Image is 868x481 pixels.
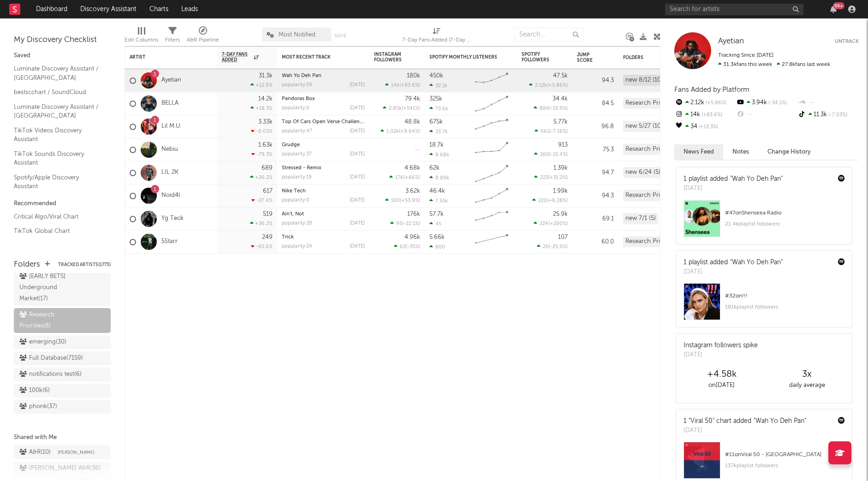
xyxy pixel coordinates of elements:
[282,221,312,226] div: popularity: 28
[251,197,273,203] div: -27.4 %
[263,188,273,194] div: 617
[383,105,420,111] div: ( )
[577,237,614,248] div: 60.0
[19,369,82,380] div: notifications test ( 6 )
[404,165,420,171] div: 4.68k
[14,335,111,349] a: emerging(30)
[679,369,764,380] div: +4.58k
[429,83,447,89] div: 32.1k
[282,119,366,125] a: Top Of Cars Open Verse Challenge
[400,244,406,249] span: 63
[723,144,758,160] button: Notes
[623,213,658,224] div: new 7/1 (5)
[19,401,57,412] div: phonk ( 37 )
[14,368,111,381] a: notifications test(6)
[540,106,549,111] span: 884
[350,83,365,88] div: [DATE]
[389,174,420,180] div: ( )
[14,445,111,459] a: A&R(10)[PERSON_NAME]
[623,55,692,60] div: Folders
[553,73,568,79] div: 47.5k
[543,244,549,249] span: 20
[58,447,95,458] span: [PERSON_NAME]
[161,146,178,154] a: Nebiu
[258,119,273,125] div: 3.33k
[282,166,365,171] div: Stressed - Remix
[14,432,111,443] div: Shared with Me
[534,220,568,226] div: ( )
[577,144,614,155] div: 75.3
[674,109,736,121] div: 14k
[534,105,568,111] div: ( )
[540,221,548,226] span: 224
[258,96,273,102] div: 14.2k
[534,151,568,157] div: ( )
[165,23,180,50] div: Filters
[550,221,566,226] span: +280 %
[282,235,294,240] a: Trick
[407,211,420,217] div: 176k
[279,32,315,38] span: Most Notified
[405,188,420,194] div: 3.62k
[684,184,783,193] div: [DATE]
[14,64,101,83] a: Luminate Discovery Assistant / [GEOGRAPHIC_DATA]
[514,28,583,42] input: Search...
[130,54,199,60] div: Artist
[250,174,273,180] div: +26.2 %
[165,35,180,46] div: Filters
[402,35,471,46] div: 7-Day Fans Added (7-Day Fans Added)
[540,175,548,180] span: 223
[19,337,66,348] div: emerging ( 30 )
[401,83,419,88] span: +83.6 %
[125,35,158,46] div: Edit Columns
[263,211,273,217] div: 519
[429,54,499,60] div: Spotify Monthly Listeners
[402,23,471,50] div: 7-Day Fans Added (7-Day Fans Added)
[404,234,420,240] div: 4.96k
[19,385,50,396] div: 100k ( 6 )
[161,77,181,84] a: Ayetian
[405,175,419,180] span: +66 %
[736,109,797,121] div: --
[684,258,783,267] div: 1 playlist added
[14,172,101,191] a: Spotify/Apple Discovery Assistant
[725,219,845,230] div: 21.4k playlist followers
[835,37,859,46] button: Untrack
[471,231,512,254] svg: Chart title
[700,113,722,118] span: +83.6 %
[282,73,321,78] a: Wah Yo Deh Pan
[262,165,273,171] div: 689
[684,426,806,435] div: [DATE]
[407,244,419,249] span: -35 %
[14,226,101,236] a: TikTok Global Chart
[471,208,512,231] svg: Chart title
[19,353,83,364] div: Full Database ( 7159 )
[250,82,273,88] div: +12.9 %
[429,175,449,181] div: 8.89k
[14,270,111,306] a: [EARLY BETS] Underground Market(17)
[429,188,445,194] div: 46.4k
[764,380,850,391] div: daily average
[161,169,178,177] a: LIL 2K
[282,119,365,125] div: Top Of Cars Open Verse Challenge
[540,152,549,157] span: 260
[674,144,723,160] button: News Feed
[623,98,688,109] div: Research Priorities (8)
[797,109,859,121] div: 11.3k
[553,119,568,125] div: 5.77k
[522,52,554,63] div: Spotify Followers
[471,138,512,161] svg: Chart title
[19,271,84,304] div: [EARLY BETS] Underground Market ( 17 )
[14,149,101,168] a: TikTok Sounds Discovery Assistant
[623,121,665,132] div: new 5/27 (10)
[391,83,399,88] span: 14k
[704,101,726,106] span: +5.86 %
[19,463,101,474] div: [PERSON_NAME] A&R ( 36 )
[282,212,365,217] div: Ain't, Not
[282,83,312,88] div: popularity: 59
[797,97,859,109] div: --
[250,105,273,111] div: +18.3 %
[830,6,837,13] button: 99+
[161,215,184,223] a: Yg Teck
[718,62,830,67] span: 27.8k fans last week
